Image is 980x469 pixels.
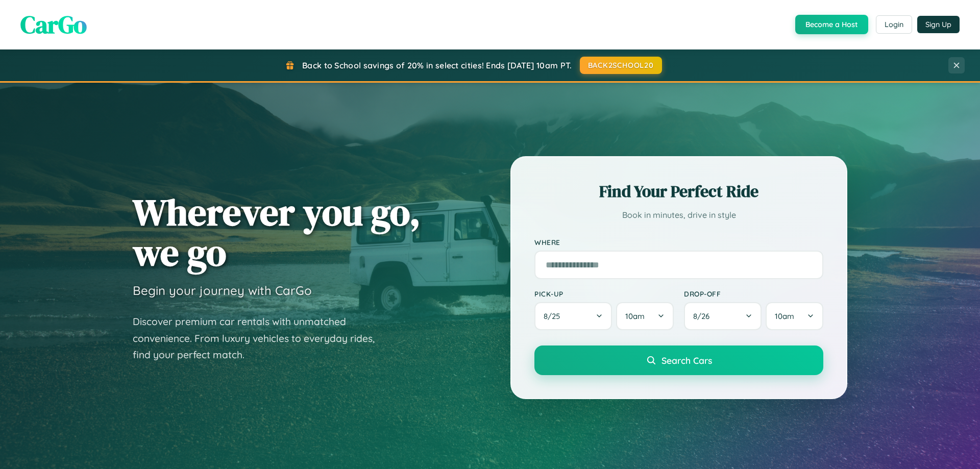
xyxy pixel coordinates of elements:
button: Login [876,15,912,34]
p: Discover premium car rentals with unmatched convenience. From luxury vehicles to everyday rides, ... [133,313,388,363]
button: 10am [616,302,674,330]
span: 8 / 25 [544,311,565,321]
span: 10am [625,311,645,321]
span: 8 / 26 [693,311,715,321]
h2: Find Your Perfect Ride [534,180,823,203]
button: Search Cars [534,345,823,375]
button: Become a Host [795,15,868,34]
p: Book in minutes, drive in style [534,208,823,223]
span: 10am [775,311,794,321]
label: Drop-off [684,289,823,298]
button: 10am [766,302,823,330]
h3: Begin your journey with CarGo [133,283,312,298]
button: BACK2SCHOOL20 [580,57,662,74]
span: Back to School savings of 20% in select cities! Ends [DATE] 10am PT. [302,60,572,70]
button: Sign Up [917,16,960,33]
label: Pick-up [534,289,674,298]
h1: Wherever you go, we go [133,192,421,273]
button: 8/25 [534,302,612,330]
button: 8/26 [684,302,762,330]
label: Where [534,238,823,246]
span: Search Cars [661,355,712,366]
span: CarGo [20,8,87,41]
